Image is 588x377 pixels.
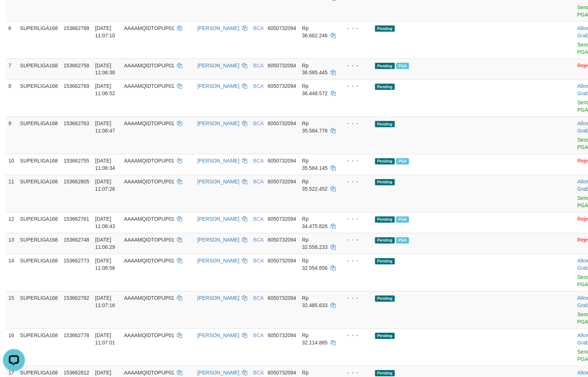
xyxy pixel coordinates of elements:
span: AAAAMQIDTOPUP01 [124,237,174,243]
td: 11 [5,175,17,212]
span: Pending [375,238,395,244]
td: 14 [5,254,17,291]
span: 153662805 [64,179,89,185]
span: Copy 6050732094 to clipboard [268,216,296,222]
span: Pending [375,26,395,32]
td: SUPERLIGA168 [17,59,61,79]
span: BCA [253,258,264,264]
span: BCA [253,179,264,185]
span: BCA [253,25,264,31]
span: BCA [253,83,264,89]
span: Copy 6050732094 to clipboard [268,237,296,243]
a: [PERSON_NAME] [197,63,240,68]
td: SUPERLIGA168 [17,212,61,233]
td: SUPERLIGA168 [17,21,61,59]
a: [PERSON_NAME] [197,158,240,164]
td: 8 [5,79,17,117]
span: Rp 36.585.445 [302,63,328,76]
div: - - - [342,62,369,69]
span: AAAAMQIDTOPUP01 [124,83,174,89]
td: SUPERLIGA168 [17,291,61,329]
span: AAAAMQIDTOPUP01 [124,25,174,31]
span: 153662788 [64,25,89,31]
span: Copy 6050732094 to clipboard [268,63,296,68]
span: Rp 36.448.572 [302,83,328,97]
td: SUPERLIGA168 [17,254,61,291]
td: 12 [5,212,17,233]
span: AAAAMQIDTOPUP01 [124,216,174,222]
span: 153662812 [64,370,89,376]
span: [DATE] 11:06:47 [95,121,115,134]
span: Pending [375,158,395,165]
a: [PERSON_NAME] [197,237,240,243]
span: BCA [253,63,264,68]
td: 10 [5,154,17,175]
span: [DATE] 11:06:52 [95,83,115,97]
span: Rp 35.584.776 [302,121,328,134]
span: [DATE] 11:06:43 [95,216,115,229]
a: [PERSON_NAME] [197,25,240,31]
span: Pending [375,179,395,186]
span: BCA [253,121,264,127]
div: - - - [342,120,369,127]
span: Rp 32.485.633 [302,295,328,309]
td: 6 [5,21,17,59]
button: Open LiveChat chat widget [3,3,25,25]
span: Marked by aafmaster [396,158,409,165]
span: Marked by aafmaster [396,217,409,223]
div: - - - [342,216,369,223]
span: Pending [375,333,395,339]
span: AAAAMQIDTOPUP01 [124,295,174,301]
span: Pending [375,217,395,223]
span: BCA [253,158,264,164]
span: Copy 6050732094 to clipboard [268,295,296,301]
span: BCA [253,295,264,301]
td: SUPERLIGA168 [17,175,61,212]
a: [PERSON_NAME] [197,333,240,339]
span: Rp 36.682.246 [302,25,328,38]
span: Pending [375,63,395,69]
span: 153662769 [64,83,89,89]
div: - - - [342,369,369,377]
span: AAAAMQIDTOPUP01 [124,63,174,68]
a: [PERSON_NAME] [197,179,240,185]
span: Rp 35.522.452 [302,179,328,192]
a: [PERSON_NAME] [197,121,240,127]
span: [DATE] 11:07:16 [95,295,115,309]
div: - - - [342,257,369,265]
span: BCA [253,237,264,243]
span: 153662748 [64,237,89,243]
div: - - - [342,25,369,32]
span: BCA [253,333,264,339]
td: 7 [5,59,17,79]
div: - - - [342,157,369,165]
span: 153662755 [64,158,89,164]
td: SUPERLIGA168 [17,329,61,366]
div: - - - [342,83,369,90]
a: [PERSON_NAME] [197,83,240,89]
span: [DATE] 11:07:26 [95,179,115,192]
span: Pending [375,370,395,377]
span: 153662758 [64,63,89,68]
span: Copy 6050732094 to clipboard [268,121,296,127]
div: - - - [342,236,369,244]
span: Copy 6050732094 to clipboard [268,25,296,31]
a: [PERSON_NAME] [197,258,240,264]
span: 153662761 [64,216,89,222]
span: AAAAMQIDTOPUP01 [124,258,174,264]
span: 153662792 [64,295,89,301]
span: Marked by aafmaster [396,63,409,69]
span: AAAAMQIDTOPUP01 [124,179,174,185]
span: Rp 34.475.826 [302,216,328,229]
span: Copy 6050732094 to clipboard [268,179,296,185]
span: Copy 6050732094 to clipboard [268,370,296,376]
span: [DATE] 11:06:29 [95,237,115,250]
span: Pending [375,121,395,127]
span: AAAAMQIDTOPUP01 [124,121,174,127]
div: - - - [342,332,369,339]
td: 16 [5,329,17,366]
span: AAAAMQIDTOPUP01 [124,158,174,164]
span: [DATE] 11:06:34 [95,158,115,171]
span: Rp 32.114.885 [302,333,328,346]
td: SUPERLIGA168 [17,154,61,175]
